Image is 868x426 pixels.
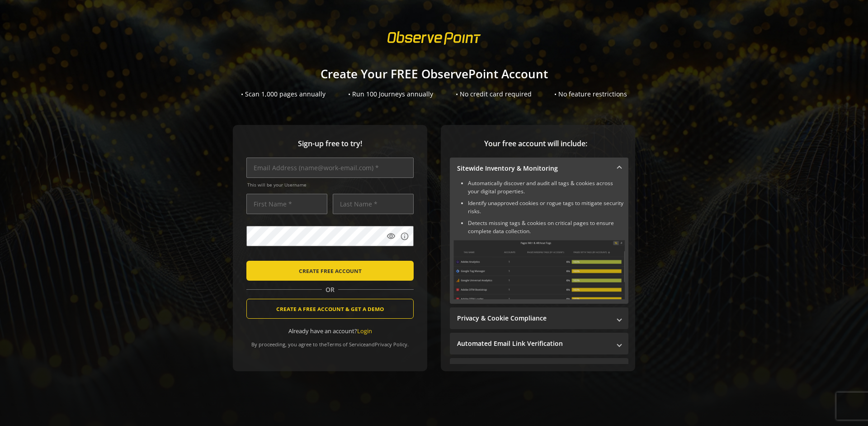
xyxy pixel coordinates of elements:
[456,90,532,99] div: • No credit card required
[322,285,338,294] span: OR
[276,301,384,317] span: CREATE A FREE ACCOUNT & GET A DEMO
[327,341,366,348] a: Terms of Service
[246,335,414,348] div: By proceeding, you agree to the and .
[457,164,610,173] mat-panel-title: Sitewide Inventory & Monitoring
[450,358,628,380] mat-expansion-panel-header: Performance Monitoring with Web Vitals
[246,158,414,178] input: Email Address (name@work-email.com) *
[246,139,414,149] span: Sign-up free to try!
[387,232,396,241] mat-icon: visibility
[247,182,414,188] span: This will be your Username
[241,90,325,99] div: • Scan 1,000 pages annually
[246,327,414,335] div: Already have an account?
[357,327,372,335] a: Login
[450,158,628,179] mat-expansion-panel-header: Sitewide Inventory & Monitoring
[468,199,625,215] li: Identify unapproved cookies or rogue tags to mitigate security risks.
[457,339,610,348] mat-panel-title: Automated Email Link Verification
[246,299,414,319] button: CREATE A FREE ACCOUNT & GET A DEMO
[246,194,327,214] input: First Name *
[457,314,610,323] mat-panel-title: Privacy & Cookie Compliance
[468,219,625,235] li: Detects missing tags & cookies on critical pages to ensure complete data collection.
[246,261,414,281] button: CREATE FREE ACCOUNT
[348,90,433,99] div: • Run 100 Journeys annually
[299,263,362,279] span: CREATE FREE ACCOUNT
[375,341,407,348] a: Privacy Policy
[453,240,625,299] img: Sitewide Inventory & Monitoring
[400,232,409,241] mat-icon: info
[450,139,622,149] span: Your free account will include:
[450,333,628,354] mat-expansion-panel-header: Automated Email Link Verification
[333,194,414,214] input: Last Name *
[554,90,627,99] div: • No feature restrictions
[450,307,628,329] mat-expansion-panel-header: Privacy & Cookie Compliance
[450,179,628,304] div: Sitewide Inventory & Monitoring
[468,179,625,196] li: Automatically discover and audit all tags & cookies across your digital properties.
